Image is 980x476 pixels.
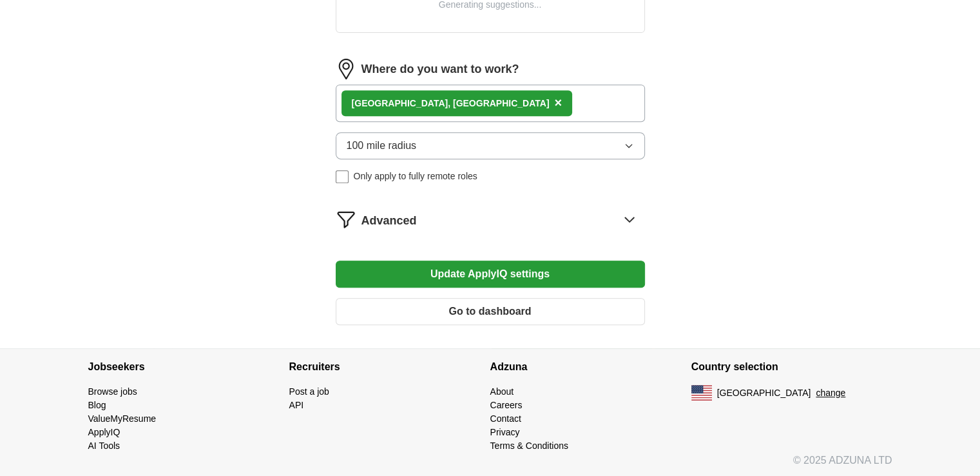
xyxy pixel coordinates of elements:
[88,386,137,397] a: Browse jobs
[554,95,562,110] span: ×
[347,138,417,154] span: 100 mile radius
[336,261,645,288] button: Update ApplyIQ settings
[490,400,523,410] a: Careers
[289,386,329,397] a: Post a job
[354,170,477,183] span: Only apply to fully remote roles
[336,59,356,79] img: location.png
[490,413,521,424] a: Contact
[336,132,645,159] button: 100 mile radius
[816,386,845,400] button: change
[88,441,120,451] a: AI Tools
[361,61,519,78] label: Where do you want to work?
[352,97,550,110] div: [GEOGRAPHIC_DATA], [GEOGRAPHIC_DATA]
[717,386,811,400] span: [GEOGRAPHIC_DATA]
[336,170,349,183] input: Only apply to fully remote roles
[336,209,356,230] img: filter
[490,441,568,451] a: Terms & Conditions
[88,400,106,410] a: Blog
[490,427,520,437] a: Privacy
[490,386,514,397] a: About
[289,400,304,410] a: API
[88,427,120,437] a: ApplyIQ
[88,413,157,424] a: ValueMyResume
[554,94,562,113] button: ×
[691,349,892,385] h4: Country selection
[336,298,645,325] button: Go to dashboard
[691,385,712,401] img: US flag
[361,212,417,230] span: Advanced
